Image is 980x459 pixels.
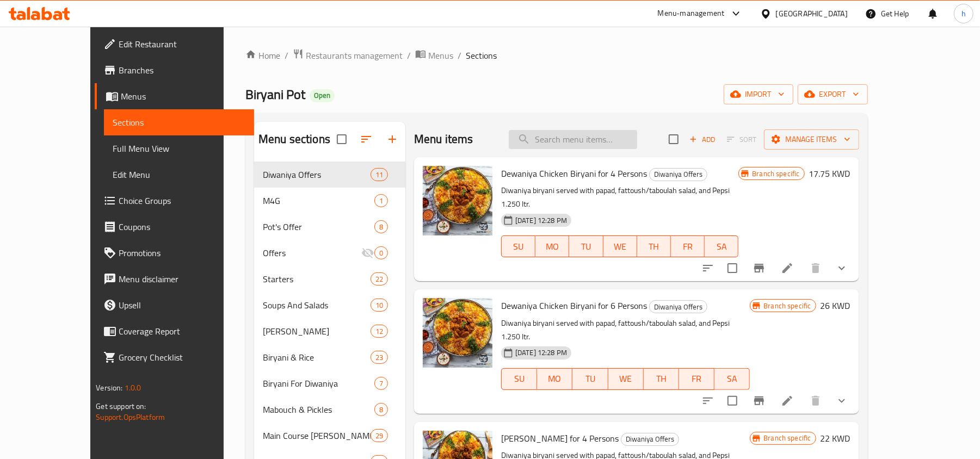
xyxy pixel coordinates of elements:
[95,318,254,344] a: Coverage Report
[637,235,671,257] button: TH
[759,301,815,311] span: Branch specific
[285,49,288,62] li: /
[688,133,717,146] span: Add
[781,394,794,407] a: Edit menu item
[245,49,280,62] a: Home
[96,381,122,395] span: Version:
[803,255,829,281] button: delete
[104,135,254,162] a: Full Menu View
[671,235,705,257] button: FR
[95,344,254,370] a: Grocery Checklist
[293,48,403,63] a: Restaurants management
[95,214,254,240] a: Coupons
[685,131,720,148] button: Add
[104,109,254,135] a: Sections
[649,300,707,313] div: Diwaniya Offers
[125,381,141,395] span: 1.0.0
[119,64,245,77] span: Branches
[423,298,492,368] img: Dewaniya Chicken Biryani for 6 Persons
[724,84,793,104] button: import
[263,220,374,233] div: Pot's Offer
[95,83,254,109] a: Menus
[658,7,725,20] div: Menu-management
[809,166,850,181] h6: 17.75 KWD
[371,429,388,442] div: items
[705,235,738,257] button: SA
[254,423,405,449] div: Main Course [PERSON_NAME]29
[263,168,371,181] div: Diwaniya Offers
[829,255,855,281] button: show more
[119,194,245,207] span: Choice Groups
[113,142,245,155] span: Full Menu View
[511,215,571,226] span: [DATE] 12:28 PM
[371,170,387,180] span: 11
[374,377,388,390] div: items
[375,379,387,389] span: 7
[371,352,387,363] span: 23
[371,431,387,441] span: 29
[650,301,707,313] span: Diwaniya Offers
[95,240,254,266] a: Promotions
[263,299,371,312] span: Soups And Salads
[371,299,388,312] div: items
[119,220,245,233] span: Coupons
[714,368,750,390] button: SA
[374,403,388,416] div: items
[608,368,644,390] button: WE
[95,57,254,83] a: Branches
[501,430,619,446] span: [PERSON_NAME] for 4 Persons
[621,433,679,446] div: Diwaniya Offers
[501,184,738,211] p: Diwaniya biryani served with papad, fattoush/taboulah salad, and Pepsi 1.250 ltr.
[263,429,371,442] span: Main Course [PERSON_NAME]
[835,262,848,275] svg: Show Choices
[263,325,371,338] div: Tandoori Khazana
[649,168,707,181] div: Diwaniya Offers
[798,84,868,104] button: export
[764,129,859,150] button: Manage items
[371,351,388,364] div: items
[263,272,371,286] span: Starters
[458,49,461,62] li: /
[371,272,388,286] div: items
[501,317,750,344] p: Diwaniya biryani served with papad, fattoush/taboulah salad, and Pepsi 1.250 ltr.
[675,239,700,255] span: FR
[608,239,633,255] span: WE
[375,222,387,232] span: 8
[263,403,374,416] span: Mabouch & Pickles
[835,394,848,407] svg: Show Choices
[650,168,707,181] span: Diwaniya Offers
[306,49,403,62] span: Restaurants management
[121,90,245,103] span: Menus
[746,255,772,281] button: Branch-specific-item
[648,371,675,387] span: TH
[577,371,603,387] span: TU
[371,274,387,284] span: 22
[119,272,245,286] span: Menu disclaimer
[428,49,453,62] span: Menus
[806,88,859,101] span: export
[423,166,492,235] img: Dewaniya Chicken Biryani for 4 Persons
[119,38,245,51] span: Edit Restaurant
[254,240,405,266] div: Offers0
[501,165,647,182] span: Dewaniya Chicken Biryani for 4 Persons
[258,131,330,147] h2: Menu sections
[254,162,405,188] div: Diwaniya Offers11
[263,377,374,390] span: Biryani For Diwaniya
[683,371,710,387] span: FR
[361,246,374,259] svg: Inactive section
[466,49,497,62] span: Sections
[263,246,361,259] div: Offers
[679,368,714,390] button: FR
[537,368,572,390] button: MO
[613,371,639,387] span: WE
[119,246,245,259] span: Promotions
[501,368,537,390] button: SU
[746,388,772,414] button: Branch-specific-item
[662,128,685,151] span: Select section
[407,49,411,62] li: /
[263,194,374,207] span: M4G
[540,239,565,255] span: MO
